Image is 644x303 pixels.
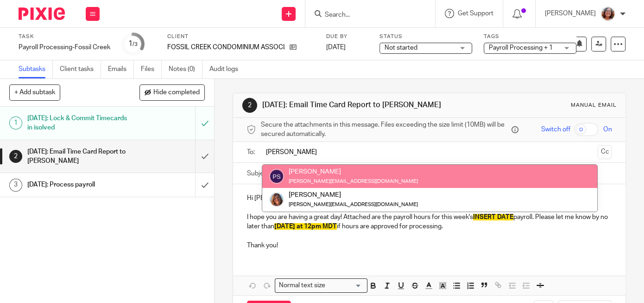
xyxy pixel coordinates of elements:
small: [PERSON_NAME][EMAIL_ADDRESS][DOMAIN_NAME] [289,202,418,207]
span: Hide completed [153,89,200,97]
h1: [DATE]: Lock & Commit Timecards in isolved [27,111,133,135]
label: Status [379,33,472,40]
div: Manual email [570,102,616,109]
p: [PERSON_NAME] [545,9,596,18]
span: Payroll Processing + 1 [489,45,553,51]
p: Thank you! [247,241,612,250]
div: Payroll Processing-Fossil Creek [19,43,110,52]
img: LB%20Reg%20Headshot%208-2-23.jpg [600,6,615,21]
div: 1 [128,39,138,49]
small: [PERSON_NAME][EMAIL_ADDRESS][DOMAIN_NAME] [289,179,418,184]
span: Normal text size [277,281,328,290]
label: Tags [484,33,576,40]
p: FOSSIL CREEK CONDOMINIUM ASSOCIATION [167,43,285,52]
div: 3 [9,179,22,192]
span: Switch off [541,125,570,134]
button: Cc [598,145,612,159]
p: I hope you are having a great day! Attached are the payroll hours for this week's payroll. Please... [247,213,612,232]
h1: [DATE]: Email Time Card Report to [PERSON_NAME] [262,100,449,110]
div: 1 [9,116,22,129]
div: Search for option [275,278,367,293]
button: Hide completed [139,84,205,100]
a: Client tasks [60,60,101,78]
a: Notes (0) [169,60,202,78]
h1: [DATE]: Process payroll [27,178,133,192]
a: Emails [108,60,134,78]
a: Files [141,60,162,78]
span: INSERT DATE [473,214,513,220]
label: Client [167,33,315,40]
label: To: [247,148,257,157]
div: [PERSON_NAME] [289,167,418,176]
span: [DATE] [326,44,346,51]
div: 2 [9,150,22,163]
p: Hi [PERSON_NAME], [247,193,612,203]
button: + Add subtask [9,84,60,100]
span: [DATE] at 12pm MDT [274,223,337,230]
div: 2 [242,98,257,113]
a: Subtasks [19,60,53,78]
img: Pixie [19,7,65,20]
label: Task [19,33,110,40]
span: Get Support [458,10,493,17]
label: Subject: [247,169,271,178]
label: Due by [326,33,368,40]
input: Search for option [328,281,362,290]
span: Secure the attachments in this message. Files exceeding the size limit (10MB) will be secured aut... [261,120,509,139]
a: Audit logs [209,60,245,78]
span: On [603,125,612,134]
img: svg%3E [269,169,284,184]
input: Search [324,11,407,19]
div: [PERSON_NAME] [289,190,418,200]
h1: [DATE]: Email Time Card Report to [PERSON_NAME] [27,145,133,168]
small: /3 [133,42,138,47]
img: Pam%20Photo.jpg [269,192,284,207]
span: Not started [385,45,417,51]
